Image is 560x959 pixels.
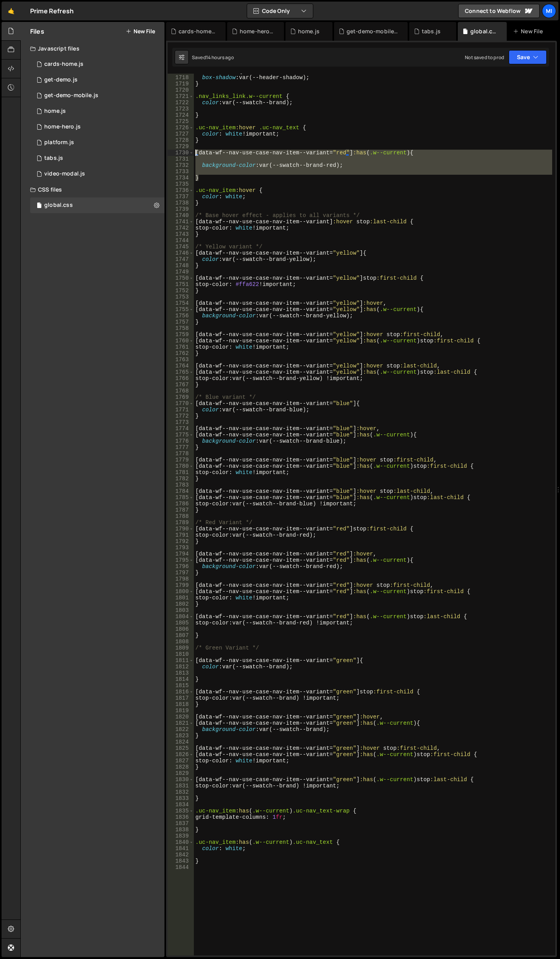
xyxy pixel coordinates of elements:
a: Connect to Webflow [458,4,540,18]
div: Prime Refresh [30,6,74,16]
div: 16983/46734.js [30,150,164,166]
div: 1735 [168,181,194,187]
div: 1772 [168,413,194,419]
div: 1819 [168,707,194,714]
div: 1720 [168,87,194,93]
div: home.js [298,27,320,35]
div: 1778 [168,451,194,457]
h2: Files [30,27,44,36]
div: 1718 [168,74,194,81]
div: 1806 [168,626,194,632]
div: 1729 [168,143,194,150]
div: 1825 [168,745,194,751]
div: home.js [44,108,66,115]
div: 1814 [168,676,194,682]
div: 16983/46693.js [30,88,164,103]
div: video-modal.js [44,170,85,177]
div: 1755 [168,306,194,313]
a: 🤙 [2,2,21,20]
div: platform.js [44,139,74,146]
div: tabs.js [422,27,441,35]
div: 1796 [168,563,194,570]
div: 1746 [168,250,194,256]
div: 1779 [168,457,194,463]
div: 1736 [168,187,194,194]
div: get-demo.js [44,76,78,83]
div: 1836 [168,814,194,820]
div: 1827 [168,758,194,764]
div: 1738 [168,200,194,206]
div: 1829 [168,770,194,776]
div: 1730 [168,150,194,156]
div: 1731 [168,156,194,162]
div: 1741 [168,219,194,225]
div: get-demo-mobile.js [44,92,98,99]
div: 1739 [168,206,194,212]
div: get-demo-mobile.js [347,27,398,35]
div: 1734 [168,175,194,181]
div: 1840 [168,839,194,845]
div: 1793 [168,545,194,551]
div: 1838 [168,827,194,833]
div: 1757 [168,319,194,325]
div: 1761 [168,344,194,350]
div: 1777 [168,444,194,451]
div: 1802 [168,601,194,607]
div: 1721 [168,93,194,100]
div: 1830 [168,776,194,783]
div: 16983/47433.js [30,119,164,135]
div: 1810 [168,651,194,657]
div: 1786 [168,501,194,507]
div: 1770 [168,400,194,407]
div: 1742 [168,225,194,231]
div: 1817 [168,695,194,701]
div: cards-home.js [44,61,83,68]
div: tabs.js [44,155,63,162]
div: Mi [542,4,556,18]
div: 1839 [168,833,194,839]
div: 1785 [168,494,194,501]
div: 1805 [168,620,194,626]
div: 1798 [168,576,194,582]
div: 1737 [168,194,194,200]
div: 1758 [168,325,194,331]
div: 1760 [168,338,194,344]
div: 1791 [168,532,194,538]
div: 1818 [168,701,194,707]
div: 1812 [168,664,194,670]
div: home-hero.js [240,27,275,35]
div: 1803 [168,607,194,613]
div: 1841 [168,845,194,852]
div: 1747 [168,256,194,262]
div: 16983/46692.js [30,72,164,88]
div: 16983/46739.js [30,135,164,150]
button: New File [126,28,155,34]
div: 1748 [168,262,194,269]
div: 16983/46578.js [30,103,164,119]
div: 1828 [168,764,194,770]
div: 1821 [168,720,194,726]
div: 1787 [168,507,194,513]
div: 1826 [168,751,194,758]
div: 1764 [168,363,194,369]
div: 1842 [168,852,194,858]
div: 1719 [168,81,194,87]
div: 1834 [168,802,194,808]
div: Not saved to prod [465,54,504,61]
div: 1815 [168,682,194,689]
div: 1771 [168,407,194,413]
div: 16983/47432.js [30,56,164,72]
div: 1752 [168,288,194,294]
div: 1728 [168,137,194,143]
div: 1724 [168,112,194,118]
div: 1832 [168,789,194,795]
div: 1740 [168,212,194,219]
div: 1754 [168,300,194,306]
div: 1743 [168,231,194,237]
div: 1813 [168,670,194,676]
div: 1776 [168,438,194,444]
div: 1726 [168,125,194,131]
div: 1773 [168,419,194,425]
div: 1809 [168,645,194,651]
div: 16983/47444.js [30,166,164,182]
